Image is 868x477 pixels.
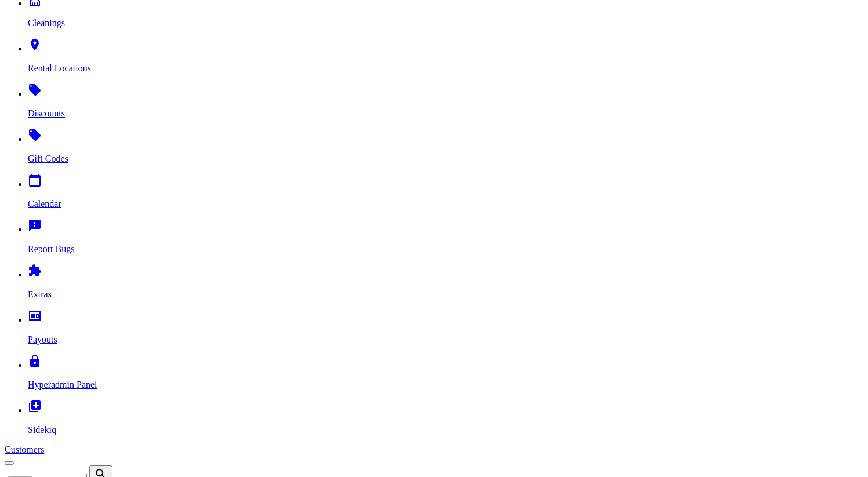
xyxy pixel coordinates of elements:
[28,43,863,74] a: place Rental Locations
[28,219,42,232] i: feedback
[28,380,863,390] p: Hyperadmin Panel
[5,461,14,465] button: Toggle navigation
[28,309,42,323] i: money
[5,445,44,454] a: Customers
[28,244,863,254] p: Report Bugs
[28,315,863,345] a: money Payouts
[28,354,42,368] i: lock
[28,199,863,209] p: Calendar
[28,425,863,435] p: Sidekiq
[28,89,863,119] a: local_offer Discounts
[28,128,42,142] i: local_offer
[28,173,42,187] i: calendar_today
[28,108,863,119] p: Discounts
[28,399,42,413] i: queue
[28,334,863,345] p: Payouts
[28,179,863,209] a: calendar_today Calendar
[28,264,42,278] i: extension
[28,18,863,28] p: Cleanings
[28,224,863,254] a: feedback Report Bugs
[28,405,863,435] a: queue Sidekiq
[28,38,42,52] i: place
[28,134,863,164] a: local_offer Gift Codes
[28,83,42,97] i: local_offer
[28,289,863,300] p: Extras
[28,360,863,390] a: lock Hyperadmin Panel
[28,63,863,74] p: Rental Locations
[28,270,863,300] a: extension Extras
[28,154,863,164] p: Gift Codes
